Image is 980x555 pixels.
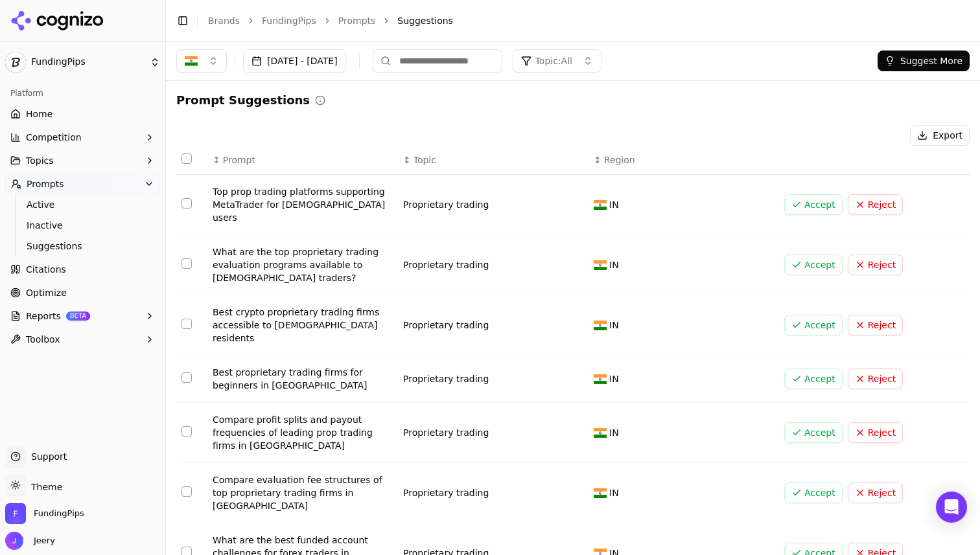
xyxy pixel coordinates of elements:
[26,482,62,492] span: Theme
[213,153,393,166] div: ↕Prompt
[27,240,139,253] span: Suggestions
[27,198,139,211] span: Active
[5,532,55,550] button: Open user button
[5,52,26,73] img: FundingPips
[784,368,843,389] button: Accept
[398,146,589,175] th: Topic
[594,260,607,270] img: IN flag
[338,14,376,27] a: Prompts
[403,426,583,439] div: Proprietary trading
[609,486,619,499] span: IN
[784,315,843,335] button: Accept
[181,153,192,164] button: Select all rows
[784,482,843,503] button: Accept
[34,508,84,519] span: FundingPips
[609,319,619,332] span: IN
[594,428,607,438] img: IN flag
[208,16,240,26] a: Brands
[26,310,61,323] span: Reports
[403,319,583,332] div: Proprietary trading
[5,503,26,524] img: FundingPips
[5,127,160,148] button: Competition
[5,329,160,350] button: Toolbox
[213,366,393,392] div: Best proprietary trading firms for beginners in [GEOGRAPHIC_DATA]
[414,153,436,166] span: Topic
[848,194,903,215] button: Reject
[936,492,967,523] div: Open Intercom Messenger
[848,368,903,389] button: Reject
[207,146,398,175] th: Prompt
[5,83,160,104] div: Platform
[213,245,393,284] div: What are the top proprietary trading evaluation programs available to [DEMOGRAPHIC_DATA] traders?
[181,426,192,436] button: Select row 5
[609,198,619,211] span: IN
[403,372,583,385] div: Proprietary trading
[5,306,160,326] button: ReportsBETA
[589,146,779,175] th: Region
[26,108,52,120] span: Home
[181,198,192,209] button: Select row 1
[403,486,583,499] div: Proprietary trading
[213,473,393,512] div: Compare evaluation fee structures of top proprietary trading firms in [GEOGRAPHIC_DATA]
[609,258,619,271] span: IN
[403,153,583,166] div: ↕Topic
[181,372,192,383] button: Select row 4
[181,258,192,269] button: Select row 2
[21,196,145,214] a: Active
[910,125,970,146] button: Export
[5,104,160,124] a: Home
[403,258,583,271] div: Proprietary trading
[594,321,607,330] img: IN flag
[784,422,843,443] button: Accept
[5,532,23,550] img: Jeery
[27,219,139,232] span: Inactive
[26,333,60,346] span: Toolbox
[26,450,67,463] span: Support
[594,200,607,210] img: IN flag
[213,306,393,345] div: Best crypto proprietary trading firms accessible to [DEMOGRAPHIC_DATA] residents
[848,482,903,503] button: Reject
[5,150,160,171] button: Topics
[5,503,84,524] button: Open organization switcher
[784,194,843,215] button: Accept
[26,154,54,167] span: Topics
[66,311,90,321] span: BETA
[262,14,316,27] a: FundingPips
[213,185,393,224] div: Top prop trading platforms supporting MetaTrader for [DEMOGRAPHIC_DATA] users
[21,216,145,234] a: Inactive
[21,237,145,255] a: Suggestions
[604,153,635,166] span: Region
[213,413,393,452] div: Compare profit splits and payout frequencies of leading prop trading firms in [GEOGRAPHIC_DATA]
[848,422,903,443] button: Reject
[176,91,310,109] h2: Prompt Suggestions
[26,286,67,299] span: Optimize
[185,54,198,67] img: India
[5,282,160,303] a: Optimize
[878,51,970,71] button: Suggest More
[181,486,192,497] button: Select row 6
[609,426,619,439] span: IN
[535,54,572,67] span: Topic: All
[403,198,583,211] div: Proprietary trading
[243,49,346,73] button: [DATE] - [DATE]
[594,488,607,498] img: IN flag
[223,153,255,166] span: Prompt
[594,374,607,384] img: IN flag
[26,131,82,144] span: Competition
[5,174,160,194] button: Prompts
[848,315,903,335] button: Reject
[208,14,944,27] nav: breadcrumb
[397,14,453,27] span: Suggestions
[29,535,55,547] span: Jeery
[5,259,160,280] a: Citations
[848,255,903,275] button: Reject
[27,177,64,190] span: Prompts
[609,372,619,385] span: IN
[26,263,66,276] span: Citations
[181,319,192,329] button: Select row 3
[784,255,843,275] button: Accept
[31,56,145,68] span: FundingPips
[594,153,774,166] div: ↕Region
